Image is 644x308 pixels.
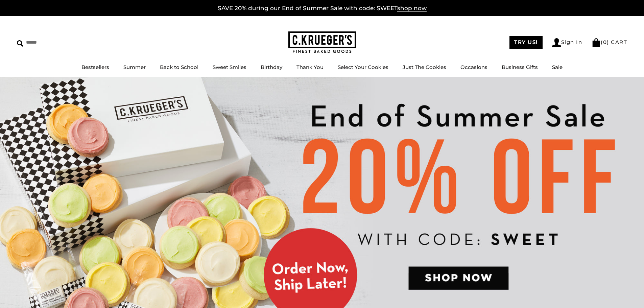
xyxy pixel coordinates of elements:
[509,36,543,49] a: TRY US!
[338,64,388,70] a: Select Your Cookies
[123,64,146,70] a: Summer
[288,31,356,53] img: C.KRUEGER'S
[261,64,282,70] a: Birthday
[592,39,627,45] a: (0) CART
[218,5,427,12] a: SAVE 20% during our End of Summer Sale with code: SWEETshop now
[213,64,246,70] a: Sweet Smiles
[403,64,446,70] a: Just The Cookies
[17,40,23,47] img: Search
[502,64,538,70] a: Business Gifts
[397,5,427,12] span: shop now
[296,64,324,70] a: Thank You
[603,39,607,45] span: 0
[552,64,563,70] a: Sale
[81,64,109,70] a: Bestsellers
[17,37,97,48] input: Search
[552,38,561,47] img: Account
[460,64,487,70] a: Occasions
[552,38,582,47] a: Sign In
[592,38,601,47] img: Bag
[160,64,198,70] a: Back to School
